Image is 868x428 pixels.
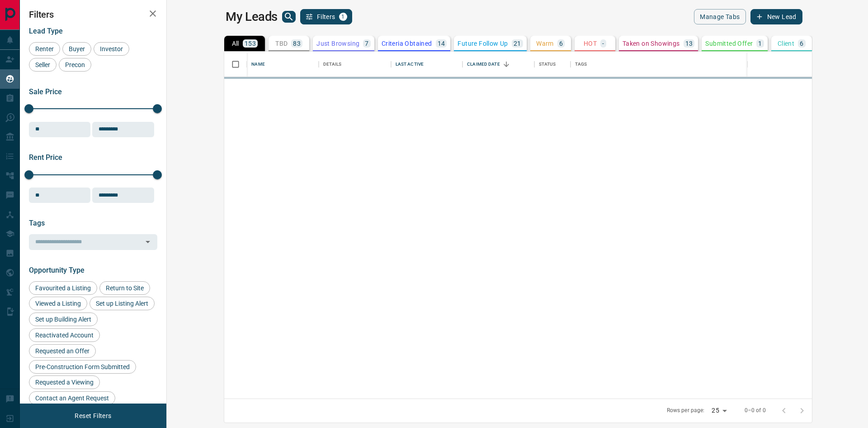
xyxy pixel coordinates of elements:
p: Client [778,40,794,47]
div: Renter [29,42,60,56]
div: Favourited a Listing [29,281,97,295]
p: 153 [245,40,256,47]
p: 13 [685,40,693,47]
div: 25 [708,404,730,417]
span: Pre-Construction Form Submitted [32,363,133,370]
button: Reset Filters [69,408,117,423]
div: Name [251,52,265,77]
div: Set up Listing Alert [90,297,155,310]
button: Manage Tabs [694,9,745,24]
span: Sale Price [29,87,62,96]
span: Investor [97,45,126,53]
span: Reactivated Account [32,332,97,339]
p: Future Follow Up [458,40,508,47]
h1: My Leads [226,10,278,24]
span: Set up Listing Alert [93,300,151,307]
div: Status [534,52,571,77]
div: Last Active [391,52,462,77]
div: Last Active [396,52,424,77]
div: Reactivated Account [29,328,100,342]
h2: Filters [29,9,157,20]
div: Investor [94,42,129,56]
div: Pre-Construction Form Submitted [29,360,136,374]
p: Taken on Showings [623,40,680,47]
p: TBD [275,40,288,47]
div: Seller [29,58,57,72]
span: Opportunity Type [29,266,85,274]
span: Seller [32,61,53,68]
p: 21 [514,40,521,47]
span: Precon [62,61,88,68]
button: Sort [500,58,513,71]
div: Requested an Offer [29,344,96,358]
span: Lead Type [29,27,63,35]
span: Viewed a Listing [32,300,84,307]
p: 6 [800,40,803,47]
button: Open [142,236,154,248]
p: Criteria Obtained [382,40,432,47]
div: Details [319,52,391,77]
div: Set up Building Alert [29,313,98,326]
p: - [602,40,604,47]
span: Requested an Offer [32,347,93,355]
div: Name [247,52,318,77]
div: Buyer [62,42,91,56]
p: 83 [293,40,301,47]
div: Requested a Viewing [29,375,100,389]
span: Renter [32,45,57,53]
p: Submitted Offer [705,40,753,47]
div: Contact an Agent Request [29,391,115,405]
p: Just Browsing [316,40,359,47]
p: Warm [536,40,554,47]
span: Buyer [66,45,88,53]
p: All [232,40,239,47]
div: Tags [571,52,857,77]
span: Tags [29,219,45,227]
p: 1 [758,40,762,47]
span: 1 [340,14,346,20]
div: Claimed Date [462,52,534,77]
span: Set up Building Alert [32,316,94,323]
span: Return to Site [103,284,147,292]
span: Rent Price [29,153,62,162]
div: Details [323,52,342,77]
div: Viewed a Listing [29,297,87,310]
div: Return to Site [99,281,150,295]
p: Rows per page: [667,407,705,414]
button: search button [282,11,296,23]
p: 0–0 of 0 [745,407,766,414]
button: New Lead [750,9,802,24]
p: 14 [438,40,445,47]
p: HOT [584,40,597,47]
span: Favourited a Listing [32,284,94,292]
button: Filters1 [300,9,352,24]
span: Contact an Agent Request [32,394,112,402]
div: Tags [575,52,587,77]
p: 6 [559,40,563,47]
p: 7 [365,40,368,47]
span: Requested a Viewing [32,379,97,386]
div: Status [539,52,556,77]
div: Claimed Date [467,52,500,77]
div: Precon [59,58,91,72]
